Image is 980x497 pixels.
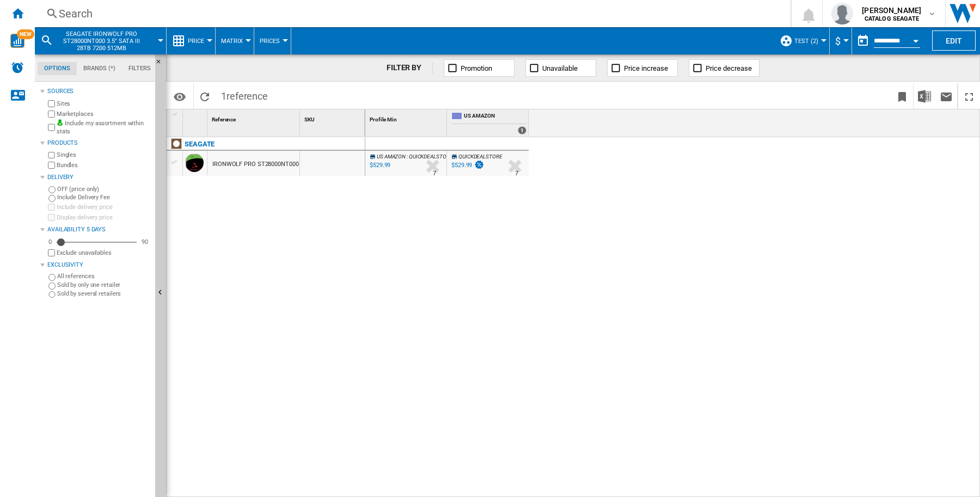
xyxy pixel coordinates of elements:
img: wise-card.svg [10,34,24,48]
button: Send this report by email [935,83,957,109]
label: Include Delivery Fee [57,193,151,201]
md-tab-item: Options [38,62,77,75]
div: Price [172,27,210,54]
md-slider: Availability [57,237,137,248]
button: Unavailable [525,59,596,77]
div: Delivery [47,173,151,182]
div: 1 offers sold by US AMAZON [518,126,526,134]
span: reference [226,90,268,102]
div: Sort None [367,109,446,126]
label: Exclude unavailables [57,249,151,257]
span: test (2) [794,38,818,45]
input: Include Delivery Fee [48,195,56,202]
div: 0 [46,238,54,246]
span: Matrix [221,38,243,45]
span: US AMAZON [377,154,406,159]
div: Sort None [302,109,365,126]
input: Sold by several retailers [48,291,56,298]
input: Include my assortment within stats [48,121,55,134]
input: Singles [48,152,55,159]
span: Reference [212,116,236,122]
span: US AMAZON [464,112,526,121]
button: Bookmark this report [891,83,913,109]
button: Price increase [607,59,678,77]
div: $529.99 [450,160,485,171]
div: $529.99 [451,162,472,169]
div: 90 [139,238,151,246]
div: Reference Sort None [210,109,299,126]
button: Reload [194,83,216,109]
div: Availability 5 Days [47,225,151,234]
div: Products [47,139,151,148]
span: NEW [17,29,34,39]
div: Delivery Time : 7 days [433,168,436,179]
span: Price [188,38,204,45]
div: Sort None [185,109,207,126]
label: Sites [57,100,151,108]
div: US AMAZON 1 offers sold by US AMAZON [449,109,529,137]
span: Price increase [624,64,668,72]
span: [PERSON_NAME] [862,5,921,16]
input: Sold by only one retailer [48,283,56,290]
span: SEAGATE IRONWOLF PRO ST28000NT000 3.5" SATA III 28TB 7200 512MB [58,30,145,52]
label: All references [57,272,151,280]
input: Include delivery price [48,204,55,211]
span: Unavailable [542,64,578,72]
label: Display delivery price [57,213,151,222]
label: Singles [57,151,151,159]
md-tab-item: Brands (*) [77,62,122,75]
button: Prices [260,27,285,54]
span: Prices [260,38,280,45]
img: excel-24x24.png [918,90,931,103]
button: test (2) [794,27,824,54]
button: Options [169,87,191,106]
div: Exclusivity [47,261,151,269]
div: Search [59,6,762,21]
div: Profile Min Sort None [367,109,446,126]
input: OFF (price only) [48,186,56,193]
span: : QUICKDEALSTORE [407,154,452,159]
span: Price decrease [706,64,752,72]
div: SEAGATE IRONWOLF PRO ST28000NT000 3.5" SATA III 28TB 7200 512MB [40,27,161,54]
button: Price [188,27,210,54]
label: Include my assortment within stats [57,119,151,136]
label: Sold by only one retailer [57,281,151,289]
span: Profile Min [370,116,397,122]
label: Include delivery price [57,203,151,211]
label: Bundles [57,161,151,169]
button: Open calendar [906,29,926,49]
div: IRONWOLF PRO ST28000NT000 3.5" SATA III 28TB 7200 512MB [212,152,383,177]
input: All references [48,274,56,281]
input: Display delivery price [48,214,55,221]
label: Sold by several retailers [57,290,151,298]
button: md-calendar [852,30,874,52]
button: Price decrease [689,59,759,77]
button: Hide [155,54,168,74]
label: Marketplaces [57,110,151,118]
button: SEAGATE IRONWOLF PRO ST28000NT000 3.5" SATA III 28TB 7200 512MB [58,27,156,54]
div: FILTER BY [387,63,433,73]
input: Bundles [48,162,55,169]
label: OFF (price only) [57,185,151,193]
div: Matrix [221,27,248,54]
div: Sort None [210,109,299,126]
button: $ [835,27,846,54]
button: Edit [932,30,976,51]
span: $ [835,35,841,47]
span: Promotion [461,64,492,72]
md-menu: Currency [830,27,852,54]
button: Download in Excel [914,83,935,109]
button: Promotion [444,59,514,77]
div: Delivery Time : 7 days [515,168,518,179]
md-tab-item: Filters [122,62,157,75]
input: Marketplaces [48,111,55,118]
img: promotionV3.png [474,160,485,169]
div: SKU Sort None [302,109,365,126]
b: CATALOG SEAGATE [865,15,919,22]
input: Sites [48,100,55,107]
span: SKU [304,116,315,122]
div: Last updated : Wednesday, 8 October 2025 11:46 [368,160,390,171]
